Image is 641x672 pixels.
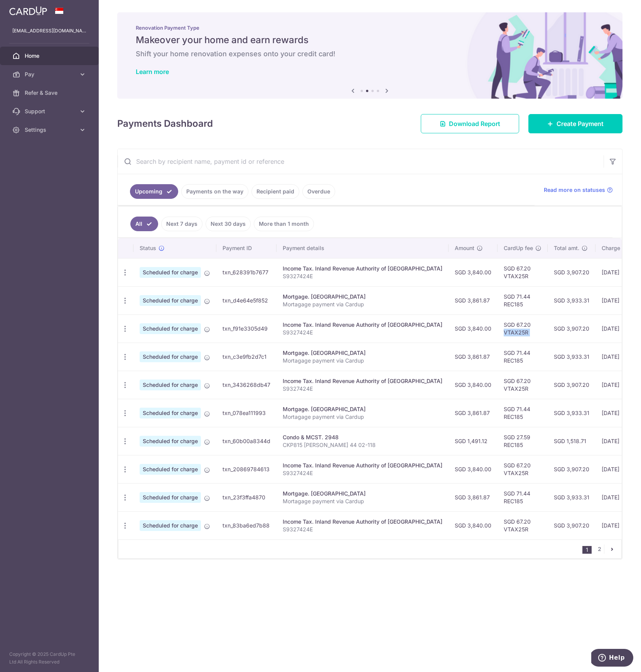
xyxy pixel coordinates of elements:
td: txn_d4e64e5f852 [216,286,277,314]
span: Scheduled for charge [140,436,201,447]
span: Scheduled for charge [140,351,201,362]
a: All [130,217,158,231]
p: S9327424E [283,329,442,336]
td: SGD 67.20 VTAX25R [498,511,548,539]
div: Income Tax. Inland Revenue Authority of [GEOGRAPHIC_DATA] [283,462,442,469]
li: 1 [582,546,592,554]
td: SGD 3,907.20 [548,371,595,399]
div: Income Tax. Inland Revenue Authority of [GEOGRAPHIC_DATA] [283,377,442,385]
span: Scheduled for charge [140,295,201,306]
span: Scheduled for charge [140,520,201,531]
span: Download Report [449,119,500,128]
span: Support [25,108,76,115]
p: S9327424E [283,385,442,393]
span: Scheduled for charge [140,464,201,475]
p: Mortagage payment via Cardup [283,357,442,365]
p: Mortagage payment via Cardup [283,301,442,308]
td: SGD 1,491.12 [449,427,498,455]
td: SGD 3,933.31 [548,399,595,427]
td: txn_20869784613 [216,455,277,483]
div: Income Tax. Inland Revenue Authority of [GEOGRAPHIC_DATA] [283,321,442,329]
span: Charge date [602,244,633,252]
td: SGD 3,933.31 [548,483,595,511]
iframe: Opens a widget where you can find more information [591,649,633,668]
a: Download Report [421,114,519,133]
div: Income Tax. Inland Revenue Authority of [GEOGRAPHIC_DATA] [283,518,442,526]
td: SGD 3,933.31 [548,343,595,371]
td: SGD 3,933.31 [548,286,595,314]
td: txn_60b00a8344d [216,427,277,455]
div: Condo & MCST. 2948 [283,433,442,441]
td: SGD 3,907.20 [548,455,595,483]
td: txn_3436268db47 [216,371,277,399]
span: Create Payment [557,119,604,128]
span: Scheduled for charge [140,267,201,278]
span: Status [140,244,156,252]
a: Learn more [136,68,169,76]
a: More than 1 month [254,217,314,231]
td: txn_078ea111993 [216,399,277,427]
span: Home [25,52,76,60]
input: Search by recipient name, payment id or reference [118,149,604,174]
td: SGD 3,907.20 [548,314,595,343]
a: Overdue [302,184,335,199]
td: txn_23f3ffa4870 [216,483,277,511]
h4: Payments Dashboard [117,117,213,131]
td: SGD 3,907.20 [548,258,595,286]
p: CKP815 [PERSON_NAME] 44 02-118 [283,441,442,449]
td: SGD 3,840.00 [449,455,498,483]
a: Recipient paid [251,184,299,199]
td: SGD 3,861.87 [449,286,498,314]
img: CardUp [9,6,47,15]
span: Refer & Save [25,89,76,97]
h6: Shift your home renovation expenses onto your credit card! [136,49,604,59]
td: SGD 3,907.20 [548,511,595,539]
td: SGD 71.44 REC185 [498,343,548,371]
span: Scheduled for charge [140,323,201,334]
span: Scheduled for charge [140,492,201,503]
th: Payment ID [216,238,277,258]
td: SGD 71.44 REC185 [498,399,548,427]
span: Read more on statuses [544,186,605,194]
p: S9327424E [283,526,442,533]
td: SGD 3,861.87 [449,399,498,427]
td: txn_628391b7677 [216,258,277,286]
a: Upcoming [130,184,178,199]
td: SGD 1,518.71 [548,427,595,455]
td: SGD 67.20 VTAX25R [498,371,548,399]
td: txn_83ba6ed7b88 [216,511,277,539]
p: Mortagage payment via Cardup [283,497,442,505]
td: SGD 3,840.00 [449,511,498,539]
td: SGD 71.44 REC185 [498,483,548,511]
p: S9327424E [283,469,442,477]
a: Next 7 days [161,217,202,231]
td: SGD 3,861.87 [449,343,498,371]
span: Scheduled for charge [140,380,201,390]
span: CardUp fee [504,244,533,252]
td: SGD 67.20 VTAX25R [498,314,548,343]
div: Mortgage. [GEOGRAPHIC_DATA] [283,349,442,357]
a: Payments on the way [181,184,248,199]
div: Income Tax. Inland Revenue Authority of [GEOGRAPHIC_DATA] [283,265,442,272]
p: Mortagage payment via Cardup [283,413,442,421]
td: SGD 67.20 VTAX25R [498,455,548,483]
a: Create Payment [528,114,622,133]
span: Scheduled for charge [140,408,201,418]
span: Settings [25,126,76,134]
td: SGD 3,840.00 [449,314,498,343]
td: txn_f91e3305d49 [216,314,277,343]
td: txn_c3e9fb2d7c1 [216,343,277,371]
a: 2 [595,544,604,554]
nav: pager [582,540,621,558]
td: SGD 3,840.00 [449,258,498,286]
th: Payment details [277,238,449,258]
h5: Makeover your home and earn rewards [136,34,604,46]
td: SGD 3,840.00 [449,371,498,399]
div: Mortgage. [GEOGRAPHIC_DATA] [283,405,442,413]
img: Renovation banner [117,12,622,99]
div: Mortgage. [GEOGRAPHIC_DATA] [283,293,442,301]
span: Pay [25,71,76,78]
td: SGD 67.20 VTAX25R [498,258,548,286]
div: Mortgage. [GEOGRAPHIC_DATA] [283,490,442,497]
